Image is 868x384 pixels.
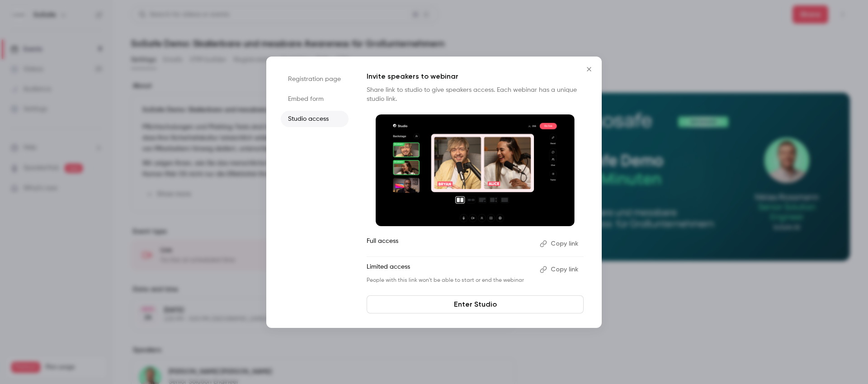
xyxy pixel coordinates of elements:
[367,85,584,104] p: Share link to studio to give speakers access. Each webinar has a unique studio link.
[536,262,584,277] button: Copy link
[281,91,349,107] li: Embed form
[281,111,349,127] li: Studio access
[367,277,533,284] p: People with this link won't be able to start or end the webinar
[367,237,533,251] p: Full access
[367,295,584,313] a: Enter Studio
[580,60,598,78] button: Close
[536,237,584,251] button: Copy link
[367,262,533,277] p: Limited access
[367,71,584,82] p: Invite speakers to webinar
[281,71,349,87] li: Registration page
[376,114,575,227] img: Invite speakers to webinar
